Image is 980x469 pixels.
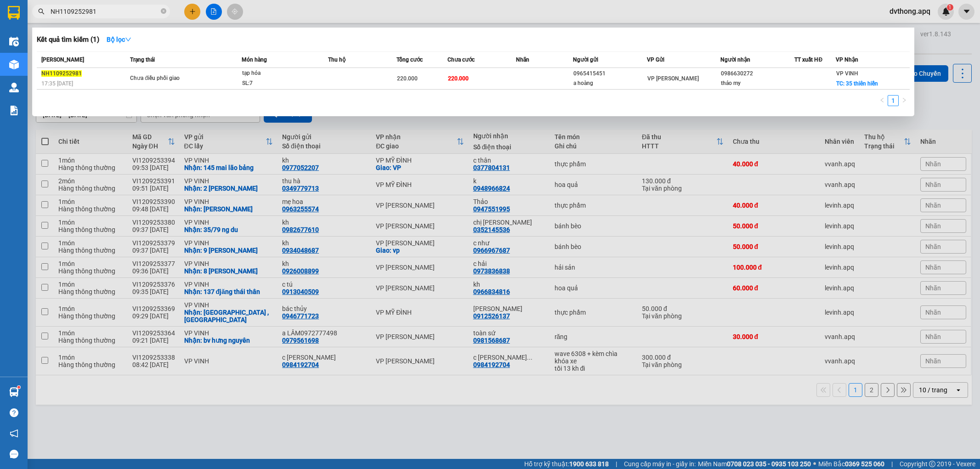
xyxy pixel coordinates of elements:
img: solution-icon [9,106,19,115]
span: right [901,97,907,103]
button: Bộ lọcdown [99,32,139,47]
span: TT xuất HĐ [794,57,822,63]
span: Trạng thái [130,57,155,63]
span: Tổng cước [397,57,423,63]
div: tạp hóa [242,68,311,79]
div: SL: 7 [242,79,311,89]
span: Món hàng [242,57,267,63]
li: Previous Page [877,95,888,106]
img: logo-vxr [8,6,20,20]
input: Tìm tên, số ĐT hoặc mã đơn [51,6,159,17]
span: Thu hộ [328,57,346,63]
div: 0965415451 [573,69,646,79]
sup: 1 [17,386,20,389]
span: VP Gửi [647,57,664,63]
img: warehouse-icon [9,387,19,397]
span: close-circle [161,8,166,14]
span: Người gửi [573,57,598,63]
span: close-circle [161,7,166,16]
span: [PERSON_NAME] [41,57,84,63]
h3: Kết quả tìm kiếm ( 1 ) [37,35,99,45]
div: thảo my [721,79,794,88]
div: a hoàng [573,79,646,88]
span: NH1109252981 [41,70,82,77]
div: 0986630272 [721,69,794,79]
img: warehouse-icon [9,83,19,92]
span: 220.000 [397,75,418,82]
span: 220.000 [448,75,469,82]
span: VP [PERSON_NAME] [647,75,699,82]
strong: Bộ lọc [107,36,131,43]
li: Next Page [899,95,910,106]
div: Chưa điều phối giao [130,73,199,84]
span: search [38,8,45,15]
span: down [125,36,131,43]
span: notification [10,429,18,438]
span: TC: 35 thiên hiền [836,80,878,87]
button: left [877,95,888,106]
span: 17:35 [DATE] [41,80,73,87]
span: message [10,450,18,458]
span: question-circle [10,408,18,417]
a: 1 [888,96,898,106]
span: VP Nhận [836,57,858,63]
img: warehouse-icon [9,37,19,46]
span: VP VINH [836,70,858,77]
span: Nhãn [516,57,529,63]
span: Người nhận [720,57,750,63]
li: 1 [888,95,899,106]
span: left [879,97,885,103]
img: warehouse-icon [9,60,19,69]
button: right [899,95,910,106]
span: Chưa cước [448,57,475,63]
